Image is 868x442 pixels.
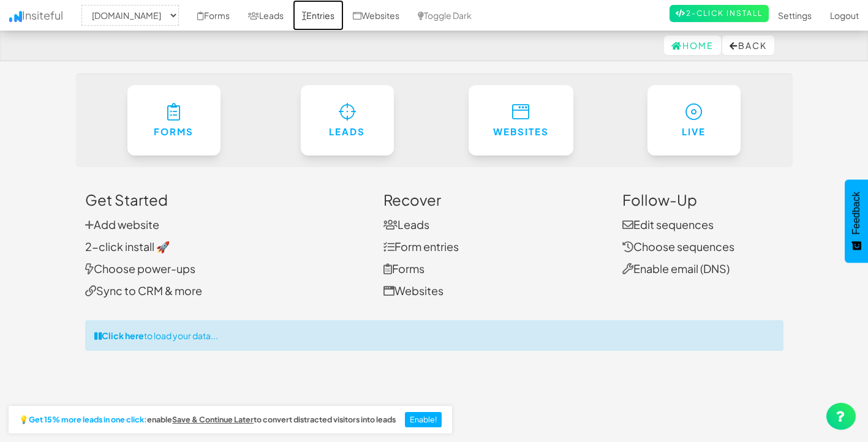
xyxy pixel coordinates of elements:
[19,416,396,424] h2: 💡 enable to convert distracted visitors into leads
[172,416,254,424] a: Save & Continue Later
[851,192,862,234] span: Feedback
[85,320,783,351] div: to load your data...
[670,5,769,22] a: 2-Click Install
[469,85,573,155] a: Websites
[493,127,549,137] h6: Websites
[301,85,394,155] a: Leads
[383,192,604,208] h3: Recover
[85,217,159,231] a: Add website
[152,127,196,137] h6: Forms
[85,192,366,208] h3: Get Started
[172,414,254,424] u: Save & Continue Later
[85,283,202,298] a: Sync to CRM & more
[664,36,721,55] a: Home
[85,239,170,253] a: 2-click install 🚀
[9,11,22,22] img: icon.png
[85,261,195,275] a: Choose power-ups
[102,330,144,341] strong: Click here
[647,85,741,155] a: Live
[405,412,442,428] button: Enable!
[622,239,734,253] a: Choose sequences
[622,192,783,208] h3: Follow-Up
[383,217,429,231] a: Leads
[622,217,714,231] a: Edit sequences
[383,283,443,298] a: Websites
[127,85,221,155] a: Forms
[845,179,868,263] button: Feedback - Show survey
[29,416,147,424] strong: Get 15% more leads in one click:
[622,261,730,275] a: Enable email (DNS)
[672,127,716,137] h6: Live
[325,127,369,137] h6: Leads
[383,261,425,275] a: Forms
[722,36,774,55] button: Back
[383,239,459,253] a: Form entries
